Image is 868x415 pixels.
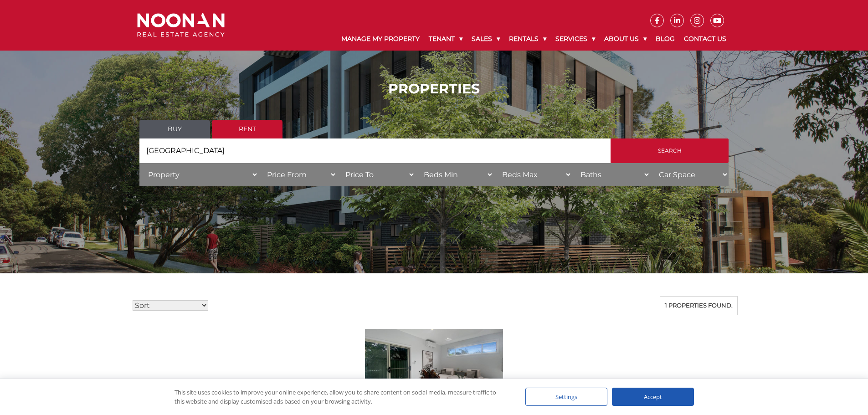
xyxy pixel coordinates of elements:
div: Accept [612,388,694,406]
select: Sort Listings [133,300,208,311]
div: 1 properties found. [660,296,738,315]
div: This site uses cookies to improve your online experience, allow you to share content on social me... [175,388,507,406]
a: Tenant [424,27,467,51]
a: Sales [467,27,504,51]
input: Search [611,138,729,163]
a: Services [551,27,600,51]
a: Manage My Property [337,27,424,51]
a: Rentals [504,27,551,51]
a: Rent [212,120,282,138]
a: Contact Us [679,27,731,51]
a: Blog [651,27,679,51]
a: Buy [139,120,210,138]
img: Noonan Real Estate Agency [137,13,225,37]
h1: PROPERTIES [139,81,729,97]
div: Settings [525,388,607,406]
input: Search by suburb, postcode or area [139,138,611,163]
a: About Us [600,27,651,51]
